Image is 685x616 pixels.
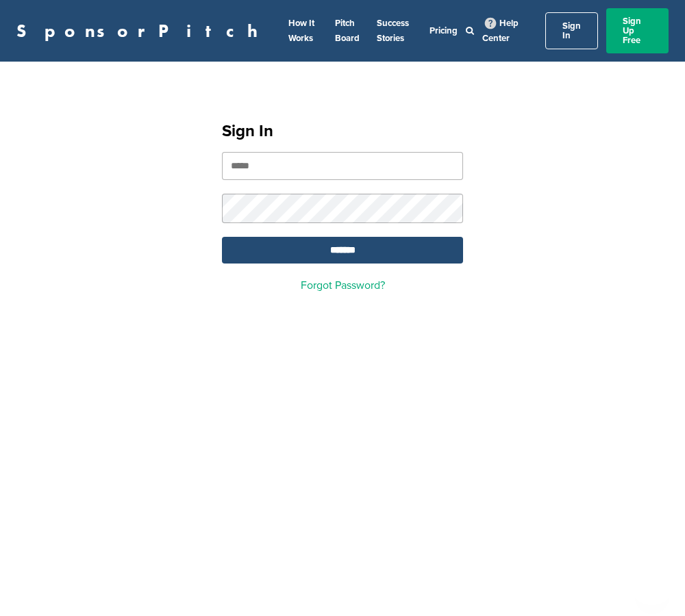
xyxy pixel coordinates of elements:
a: Sign Up Free [606,8,669,53]
a: SponsorPitch [16,22,266,40]
a: Pitch Board [335,18,360,44]
a: Help Center [482,15,519,47]
a: Pricing [429,25,458,36]
a: How It Works [288,18,314,44]
a: Success Stories [377,18,409,44]
a: Sign In [545,12,598,49]
h1: Sign In [222,119,463,144]
iframe: Button to launch messaging window [630,561,674,605]
a: Forgot Password? [301,279,385,292]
